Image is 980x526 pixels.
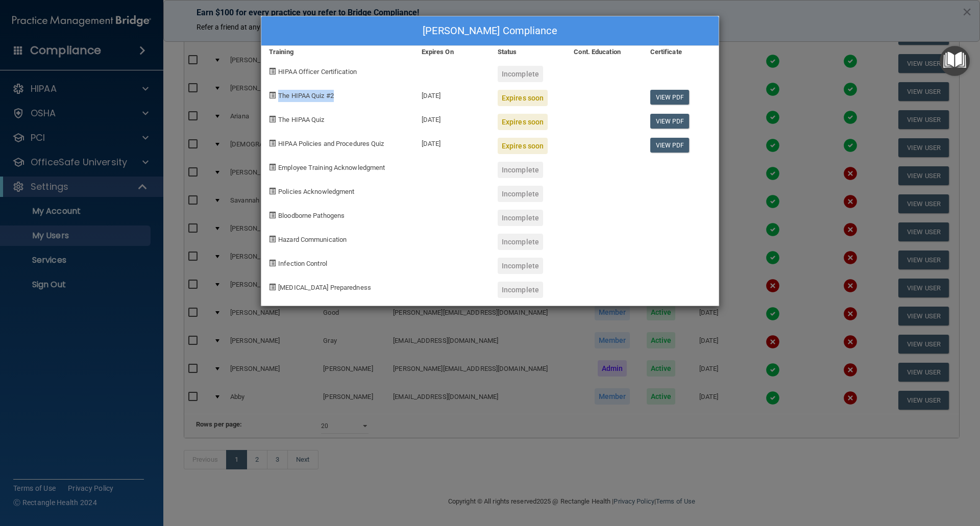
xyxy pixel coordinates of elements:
[490,46,566,58] div: Status
[940,46,970,76] button: Open Resource Center
[278,92,334,99] span: The HIPAA Quiz #2
[278,236,347,243] span: Hazard Communication
[278,188,354,195] span: Policies Acknowledgment
[414,106,490,130] div: [DATE]
[566,46,642,58] div: Cont. Education
[278,284,371,291] span: [MEDICAL_DATA] Preparedness
[414,46,490,58] div: Expires On
[803,454,968,494] iframe: Drift Widget Chat Controller
[498,234,543,250] div: Incomplete
[498,66,543,82] div: Incomplete
[261,46,414,58] div: Training
[498,162,543,178] div: Incomplete
[278,164,385,171] span: Employee Training Acknowledgment
[278,140,384,147] span: HIPAA Policies and Procedures Quiz
[498,90,548,106] div: Expires soon
[278,212,345,219] span: Bloodborne Pathogens
[498,258,543,274] div: Incomplete
[650,138,690,153] a: View PDF
[278,260,327,267] span: Infection Control
[414,130,490,154] div: [DATE]
[498,282,543,298] div: Incomplete
[498,210,543,226] div: Incomplete
[498,138,548,154] div: Expires soon
[498,186,543,202] div: Incomplete
[498,114,548,130] div: Expires soon
[643,46,719,58] div: Certificate
[650,114,690,129] a: View PDF
[414,82,490,106] div: [DATE]
[261,16,719,46] div: [PERSON_NAME] Compliance
[650,90,690,105] a: View PDF
[278,68,357,76] span: HIPAA Officer Certification
[278,116,324,123] span: The HIPAA Quiz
